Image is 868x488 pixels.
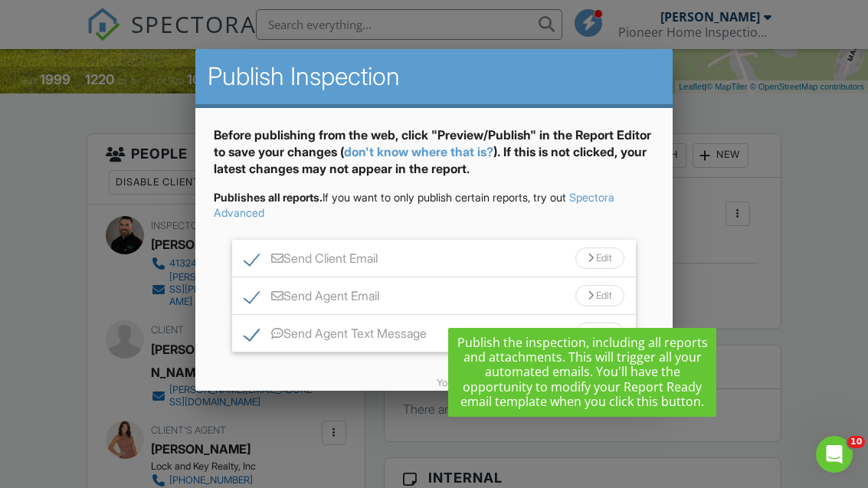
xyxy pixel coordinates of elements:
label: Send Agent Text Message [244,326,427,346]
strong: Publishes all reports. [214,191,323,204]
span: 10 [847,436,865,448]
a: don't know where that is? [344,144,493,159]
iframe: Intercom live chat [816,436,853,473]
div: Edit [575,285,624,306]
div: You can edit email/text templates in . [226,377,642,389]
div: Before publishing from the web, click "Preview/Publish" in the Report Editor to save your changes... [214,126,654,190]
h2: Publish Inspection [208,61,660,92]
div: Edit [575,323,624,344]
div: Edit [575,247,624,269]
label: Send Agent Email [244,289,379,308]
span: If you want to only publish certain reports, try out [214,191,566,204]
label: Send Client Email [244,251,378,270]
a: Automation [590,377,640,388]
